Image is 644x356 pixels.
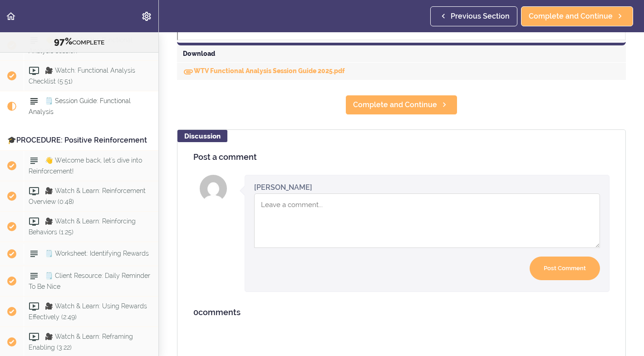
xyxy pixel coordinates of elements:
[29,333,133,351] span: 🎥 Watch & Learn: Reframing Enabling (3:22)
[353,99,437,110] span: Complete and Continue
[29,157,142,174] span: 👋 Welcome back, let's dive into Reinforcement!
[54,36,72,47] span: 97%
[521,6,633,26] a: Complete and Continue
[45,250,149,257] span: 🗒️ Worksheet: Identifying Rewards
[29,67,135,85] span: 🎥 Watch: Functional Analysis Checklist (5:51)
[254,193,600,248] textarea: Comment box
[29,218,136,235] span: 🎥 Watch & Learn: Reinforcing Behaviors (1:25)
[530,257,600,281] input: Post Comment
[29,187,146,205] span: 🎥 Watch & Learn: Reinforcement Overview (0:48)
[345,95,457,115] a: Complete and Continue
[141,11,152,22] svg: Settings Menu
[11,36,147,48] div: COMPLETE
[451,11,510,22] span: Previous Section
[200,175,227,202] img: Lisa
[193,153,610,162] h4: Post a comment
[5,11,16,22] svg: Back to course curriculum
[29,37,133,54] span: 👋 Prepare for the Functional Analysis session
[29,302,147,320] span: 🎥 Watch & Learn: Using Rewards Effectively (2:49)
[529,11,613,22] span: Complete and Continue
[430,6,517,26] a: Previous Section
[29,98,131,115] span: 🗒️ Session Guide: Functional Analysis
[29,272,150,290] span: 🗒️ Client Resource: Daily Reminder To Be Nice
[177,45,626,63] div: Download
[183,67,345,74] a: DownloadWTV Functional Analysis Session Guide 2025.pdf
[177,130,227,142] div: Discussion
[193,308,610,317] h4: comments
[254,182,312,193] div: [PERSON_NAME]
[193,307,198,317] span: 0
[183,66,194,77] svg: Download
